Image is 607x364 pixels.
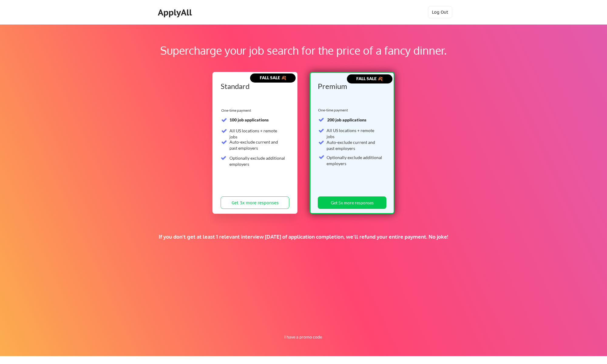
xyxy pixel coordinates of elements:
[260,75,286,80] strong: FALL SALE 🍂
[428,6,452,18] button: Log Out
[318,196,386,209] button: Get 5x more responses
[318,108,350,113] div: One-time payment
[221,196,289,209] button: Get 3x more responses
[158,7,194,18] div: ApplyAll
[229,155,286,167] div: Optionally exclude additional employers
[327,155,383,166] div: Optionally exclude additional employers
[327,139,383,151] div: Auto-exclude current and past employers
[356,76,383,81] strong: FALL SALE 🍂
[327,117,366,122] strong: 200 job applications
[105,233,502,240] div: If you don't get at least 1 relevant interview [DATE] of application completion, we'll refund you...
[318,83,385,90] div: Premium
[229,128,286,140] div: All US locations + remote jobs
[39,42,568,59] div: Supercharge your job search for the price of a fancy dinner.
[281,333,325,341] button: I have a promo code
[229,139,286,151] div: Auto-exclude current and past employers
[221,108,253,113] div: One-time payment
[221,83,287,90] div: Standard
[229,117,269,122] strong: 100 job applications
[327,128,383,139] div: All US locations + remote jobs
